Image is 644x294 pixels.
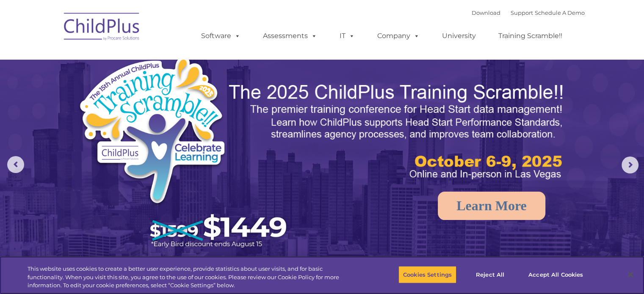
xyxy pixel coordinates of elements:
[118,56,144,62] span: Last name
[438,192,545,220] a: Learn More
[28,265,354,290] div: This website uses cookies to create a better user experience, provide statistics about user visit...
[511,9,533,16] a: Support
[490,27,571,44] a: Training Scramble!!
[464,266,517,283] button: Reject All
[369,27,428,44] a: Company
[535,9,585,16] a: Schedule A Demo
[434,27,484,44] a: University
[398,266,456,283] button: Cookies Settings
[621,265,640,284] button: Close
[193,27,249,44] a: Software
[60,7,144,49] img: ChildPlus by Procare Solutions
[524,266,588,283] button: Accept All Cookies
[472,9,585,16] font: |
[472,9,500,16] a: Download
[254,27,326,44] a: Assessments
[331,27,363,44] a: IT
[118,91,154,97] span: Phone number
